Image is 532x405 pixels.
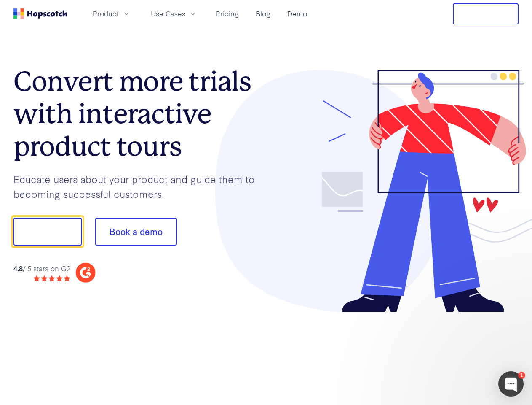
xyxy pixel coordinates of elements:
button: Show me! [13,218,82,246]
a: Home [13,8,67,19]
button: Free Trial [453,3,519,24]
span: Use Cases [151,8,185,19]
span: Product [93,8,119,19]
a: Pricing [212,7,242,21]
a: Blog [252,7,274,21]
div: 1 [518,372,525,379]
p: Educate users about your product and guide them to becoming successful customers. [13,172,266,201]
a: Demo [284,7,310,21]
strong: 4.8 [13,263,23,273]
button: Product [88,7,136,21]
button: Book a demo [95,218,177,246]
h1: Convert more trials with interactive product tours [13,65,266,162]
button: Use Cases [146,7,202,21]
div: / 5 stars on G2 [13,263,70,274]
